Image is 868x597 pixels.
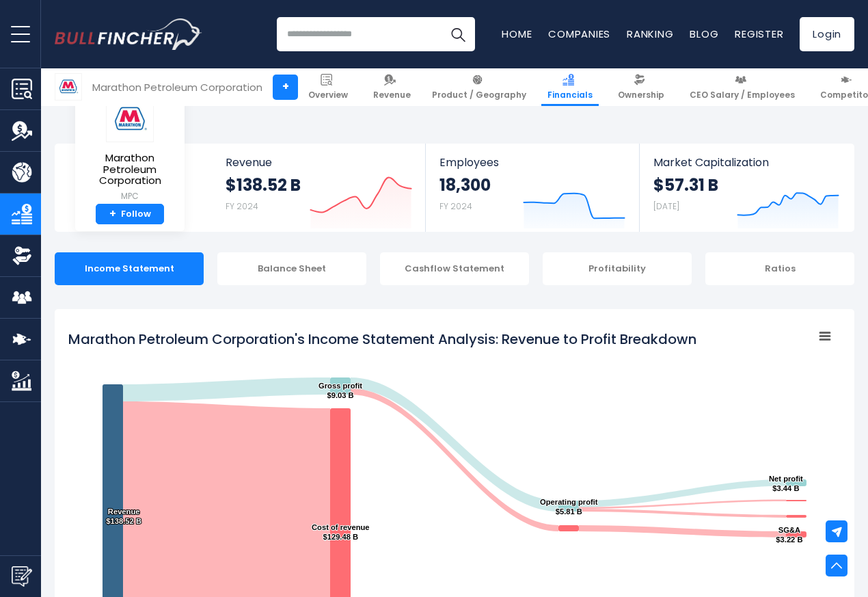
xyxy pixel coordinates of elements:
[12,246,32,266] img: Ownership
[55,252,204,285] div: Income Statement
[106,96,154,142] img: MPC logo
[640,144,853,232] a: Market Capitalization $57.31 B [DATE]
[502,27,532,41] a: Home
[109,208,116,220] strong: +
[302,68,354,106] a: Overview
[226,174,301,196] strong: $138.52 B
[86,152,174,187] span: Marathon Petroleum Corporation
[380,252,529,285] div: Cashflow Statement
[308,90,348,101] span: Overview
[373,90,411,101] span: Revenue
[226,156,412,169] span: Revenue
[426,68,532,106] a: Product / Geography
[612,68,670,106] a: Ownership
[705,252,854,285] div: Ratios
[86,190,174,202] small: MPC
[273,75,298,100] a: +
[653,156,839,169] span: Market Capitalization
[547,90,593,101] span: Financials
[439,156,625,169] span: Employees
[367,68,417,106] a: Revenue
[68,330,696,349] tspan: Marathon Petroleum Corporation's Income Statement Analysis: Revenue to Profit Breakdown
[541,68,599,106] a: Financials
[540,498,598,516] text: Operating profit $5.81 B
[548,27,610,41] a: Companies
[441,17,475,51] button: Search
[683,68,801,106] a: CEO Salary / Employees
[318,382,362,399] text: Gross profit $9.03 B
[800,17,854,51] a: Login
[627,27,673,41] a: Ranking
[426,144,638,232] a: Employees 18,300 FY 2024
[92,79,262,95] div: Marathon Petroleum Corporation
[439,200,472,212] small: FY 2024
[543,252,692,285] div: Profitability
[312,523,370,541] text: Cost of revenue $129.48 B
[776,526,802,544] text: SG&A $3.22 B
[618,90,664,101] span: Ownership
[653,200,679,212] small: [DATE]
[690,27,718,41] a: Blog
[439,174,491,196] strong: 18,300
[735,27,783,41] a: Register
[432,90,526,101] span: Product / Geography
[212,144,426,232] a: Revenue $138.52 B FY 2024
[55,18,202,50] img: Bullfincher logo
[96,204,164,225] a: +Follow
[769,475,803,492] text: Net profit $3.44 B
[55,74,81,100] img: MPC logo
[85,96,174,204] a: Marathon Petroleum Corporation MPC
[106,507,141,525] text: Revenue $138.52 B
[217,252,366,285] div: Balance Sheet
[55,18,202,50] a: Go to homepage
[690,90,795,101] span: CEO Salary / Employees
[653,174,718,196] strong: $57.31 B
[226,200,258,212] small: FY 2024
